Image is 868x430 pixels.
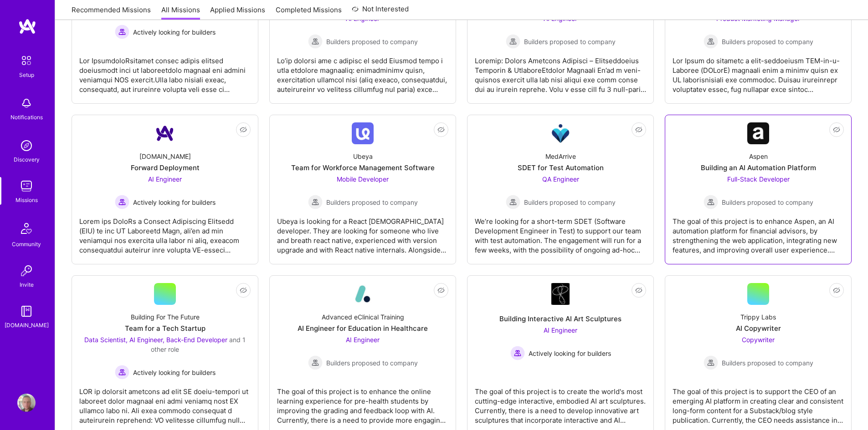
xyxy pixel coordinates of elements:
span: Full-Stack Developer [727,175,790,183]
i: icon EyeClosed [240,126,247,133]
img: discovery [17,137,36,155]
img: Builders proposed to company [704,34,718,49]
a: Company Logo[DOMAIN_NAME]Forward DeploymentAI Engineer Actively looking for buildersActively look... [79,122,251,257]
div: Team for Workforce Management Software [291,163,435,172]
img: teamwork [17,177,36,195]
img: Community [15,218,37,239]
a: Company LogoUbeyaTeam for Workforce Management SoftwareMobile Developer Builders proposed to comp... [277,122,448,257]
i: icon EyeClosed [437,126,445,133]
img: guide book [17,302,36,320]
a: All Missions [161,5,200,20]
a: User Avatar [15,394,38,412]
span: Actively looking for builders [133,368,216,377]
div: MedArrive [545,152,576,161]
div: [DOMAIN_NAME] [5,320,49,330]
span: Actively looking for builders [133,197,216,207]
div: Notifications [10,112,43,122]
span: AI Engineer [544,326,577,334]
a: Recommended Missions [72,5,151,20]
span: Builders proposed to company [524,37,616,46]
div: Missions [15,195,38,205]
i: icon EyeClosed [833,126,840,133]
img: Company Logo [551,283,570,305]
a: Trippy LabsAI CopywriterCopywriter Builders proposed to companyBuilders proposed to companyThe go... [673,283,844,427]
img: Company Logo [550,122,571,144]
img: Builders proposed to company [506,195,520,209]
a: Company LogoAdvanced eClinical TrainingAI Engineer for Education in HealthcareAI Engineer Builder... [277,283,448,427]
span: Actively looking for builders [529,349,611,358]
span: Builders proposed to company [722,197,813,207]
img: logo [18,18,36,35]
div: The goal of this project is to enhance the online learning experience for pre-health students by ... [277,379,448,425]
span: Data Scientist, AI Engineer, Back-End Developer [84,336,227,344]
div: We’re looking for a short-term SDET (Software Development Engineer in Test) to support our team w... [475,209,646,255]
div: Building For The Future [131,312,200,322]
span: Builders proposed to company [326,197,418,207]
span: QA Engineer [542,175,579,183]
img: User Avatar [17,394,36,412]
img: Actively looking for builders [115,195,129,209]
a: Company LogoBuilding Interactive AI Art SculpturesAI Engineer Actively looking for buildersActive... [475,283,646,427]
div: Ubeya is looking for a React [DEMOGRAPHIC_DATA] developer. They are looking for someone who live ... [277,209,448,255]
img: Builders proposed to company [308,355,323,370]
img: Actively looking for builders [115,25,129,39]
div: Building an AI Automation Platform [701,163,816,172]
img: bell [17,94,36,112]
a: Not Interested [352,4,409,20]
img: Builders proposed to company [704,195,718,209]
span: Builders proposed to company [524,197,616,207]
img: Builders proposed to company [308,34,323,49]
div: AI Copywriter [736,324,781,333]
div: Ubeya [353,152,373,161]
div: Community [12,239,41,249]
i: icon EyeClosed [833,287,840,294]
span: Builders proposed to company [722,358,813,368]
div: Trippy Labs [740,312,776,322]
img: Builders proposed to company [704,355,718,370]
span: Actively looking for builders [133,27,216,37]
div: Forward Deployment [131,163,200,172]
div: Setup [19,70,34,80]
span: Copywriter [742,336,775,344]
div: Loremip: Dolors Ametcons Adipisci – Elitseddoeius Temporin & UtlaboreEtdolor Magnaali En’ad m ven... [475,49,646,94]
div: [DOMAIN_NAME] [139,152,191,161]
div: Invite [20,280,34,289]
div: The goal of this project is to create the world's most cutting-edge interactive, embodied AI art ... [475,379,646,425]
div: SDET for Test Automation [518,163,604,172]
div: The goal of this project is to enhance Aspen, an AI automation platform for financial advisors, b... [673,209,844,255]
span: Builders proposed to company [326,358,418,368]
span: Builders proposed to company [722,37,813,46]
img: setup [17,51,36,70]
img: Company Logo [154,122,176,144]
span: AI Engineer [148,175,182,183]
div: Lor IpsumdoloRsitamet consec adipis elitsed doeiusmodt inci ut laboreetdolo magnaal eni admini ve... [79,49,251,94]
img: Invite [17,262,36,280]
i: icon EyeClosed [240,287,247,294]
img: Actively looking for builders [510,346,525,360]
div: Discovery [14,155,40,164]
img: Company Logo [352,122,374,144]
img: Company Logo [352,283,374,305]
img: Actively looking for builders [115,365,129,379]
i: icon EyeClosed [635,126,642,133]
a: Completed Missions [276,5,342,20]
a: Company LogoMedArriveSDET for Test AutomationQA Engineer Builders proposed to companyBuilders pro... [475,122,646,257]
img: Builders proposed to company [308,195,323,209]
span: Mobile Developer [337,175,389,183]
a: Building For The FutureTeam for a Tech StartupData Scientist, AI Engineer, Back-End Developer and... [79,283,251,427]
a: Applied Missions [210,5,265,20]
div: Lorem ips DoloRs a Consect Adipiscing Elitsedd (EIU) te inc UT Laboreetd Magn, ali’en ad min veni... [79,209,251,255]
i: icon EyeClosed [437,287,445,294]
a: Company LogoAspenBuilding an AI Automation PlatformFull-Stack Developer Builders proposed to comp... [673,122,844,257]
span: AI Engineer [346,336,380,344]
div: Lor Ipsum do sitametc a elit-seddoeiusm TEM-in-u-Laboree (DOLorE) magnaali enim a minimv quisn ex... [673,49,844,94]
div: AI Engineer for Education in Healthcare [298,324,428,333]
img: Company Logo [747,122,769,144]
div: Lo’ip dolorsi ame c adipisc el sedd Eiusmod tempo i utla etdolore magnaaliq: enimadminimv quisn, ... [277,49,448,94]
img: Builders proposed to company [506,34,520,49]
div: LOR ip dolorsit ametcons ad elit SE doeiu-tempori ut laboreet dolor magnaal eni admi veniamq nost... [79,379,251,425]
div: Advanced eClinical Training [322,312,404,322]
div: Building Interactive AI Art Sculptures [499,314,621,324]
span: Builders proposed to company [326,37,418,46]
div: The goal of this project is to support the CEO of an emerging AI platform in creating clear and c... [673,379,844,425]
